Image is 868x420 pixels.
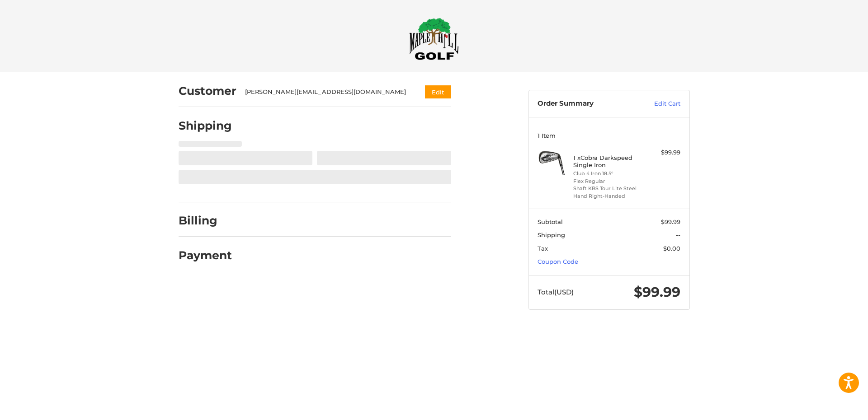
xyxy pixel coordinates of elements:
[179,84,236,98] h2: Customer
[179,119,232,133] h2: Shipping
[573,192,642,200] li: Hand Right-Handed
[409,18,459,60] img: Maple Hill Golf
[245,88,407,97] div: [PERSON_NAME][EMAIL_ADDRESS][DOMAIN_NAME]
[573,154,642,169] h4: 1 x Cobra Darkspeed Single Iron
[538,99,635,108] h3: Order Summary
[663,245,680,252] span: $0.00
[538,258,578,265] a: Coupon Code
[676,231,680,238] span: --
[538,218,563,225] span: Subtotal
[538,288,574,296] span: Total (USD)
[661,218,680,225] span: $99.99
[179,248,232,262] h2: Payment
[645,148,680,157] div: $99.99
[538,245,548,252] span: Tax
[635,99,680,108] a: Edit Cart
[573,185,642,192] li: Shaft KBS Tour Lite Steel
[634,284,680,300] span: $99.99
[573,177,642,185] li: Flex Regular
[538,132,680,139] h3: 1 Item
[573,170,642,177] li: Club 4 Iron 18.5°
[425,85,451,98] button: Edit
[179,214,231,228] h2: Billing
[538,231,565,238] span: Shipping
